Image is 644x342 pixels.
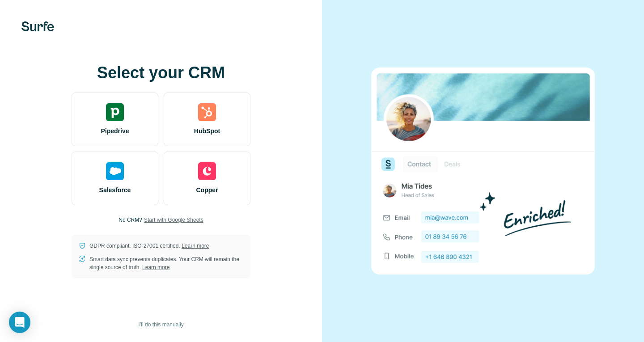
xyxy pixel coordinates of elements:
[194,127,220,135] span: HubSpot
[106,162,124,180] img: salesforce's logo
[182,243,209,249] a: Learn more
[198,103,216,121] img: hubspot's logo
[142,264,169,270] a: Learn more
[99,186,131,194] span: Salesforce
[21,21,54,31] img: Surfe's logo
[106,103,124,121] img: pipedrive's logo
[144,216,203,224] button: Start with Google Sheets
[89,242,209,250] p: GDPR compliant. ISO-27001 certified.
[9,312,30,333] div: Open Intercom Messenger
[89,255,243,271] p: Smart data sync prevents duplicates. Your CRM will remain the single source of truth.
[101,127,129,135] span: Pipedrive
[138,321,183,329] span: I’ll do this manually
[132,318,190,331] button: I’ll do this manually
[371,68,595,274] img: none image
[198,162,216,180] img: copper's logo
[119,216,142,224] p: No CRM?
[196,186,218,194] span: Copper
[72,64,250,82] h1: Select your CRM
